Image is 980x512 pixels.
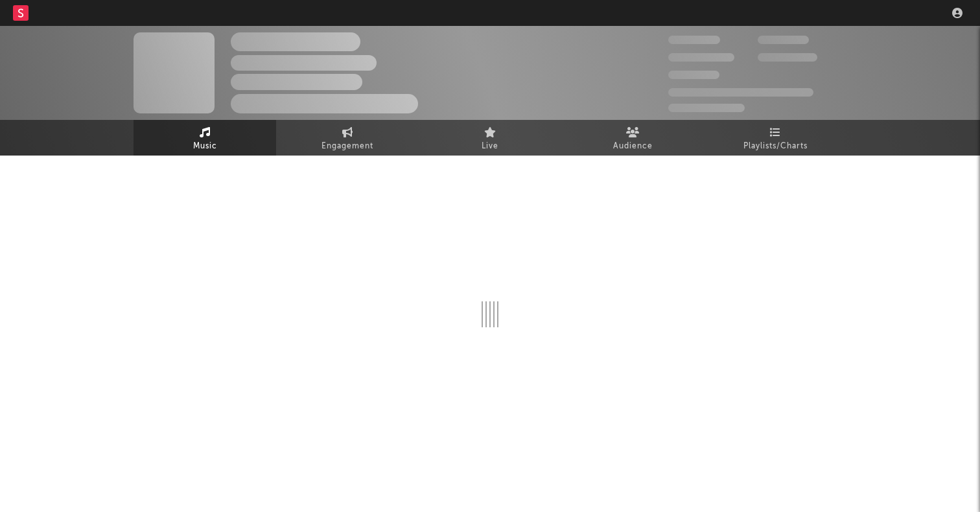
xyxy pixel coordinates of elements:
[704,120,846,156] a: Playlists/Charts
[668,71,719,79] span: 100,000
[668,53,734,62] span: 50,000,000
[321,139,373,154] span: Engagement
[668,104,745,112] span: Jump Score: 85.0
[613,139,653,154] span: Audience
[419,120,561,156] a: Live
[668,36,720,44] span: 300,000
[482,139,498,154] span: Live
[134,120,276,156] a: Music
[758,53,817,62] span: 1,000,000
[668,88,813,97] span: 50,000,000 Monthly Listeners
[193,139,217,154] span: Music
[561,120,704,156] a: Audience
[743,139,808,154] span: Playlists/Charts
[276,120,419,156] a: Engagement
[758,36,809,44] span: 100,000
